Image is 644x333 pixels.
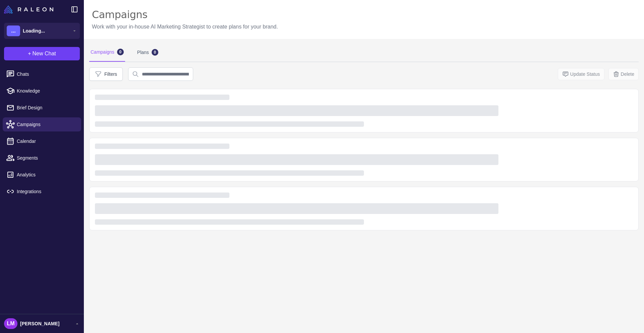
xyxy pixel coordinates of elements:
[92,8,278,21] div: Campaigns
[17,121,76,128] span: Campaigns
[3,168,81,182] a: Analytics
[4,5,53,13] img: Raleon Logo
[20,320,59,327] span: [PERSON_NAME]
[17,188,76,195] span: Integrations
[33,50,56,58] span: New Chat
[17,154,76,162] span: Segments
[17,137,76,145] span: Calendar
[89,67,123,81] button: Filters
[3,117,81,131] a: Campaigns
[23,27,45,35] span: Loading...
[4,5,56,13] a: Raleon Logo
[7,25,20,36] div: ...
[28,50,31,58] span: +
[89,43,125,62] div: Campaigns
[4,47,80,60] button: +New Chat
[3,101,81,115] a: Brief Design
[3,134,81,148] a: Calendar
[3,67,81,81] a: Chats
[17,87,76,95] span: Knowledge
[152,49,158,56] div: 0
[558,68,604,80] button: Update Status
[92,23,278,31] p: Work with your in-house AI Marketing Strategist to create plans for your brand.
[117,49,124,55] div: 0
[4,23,80,39] button: ...Loading...
[3,184,81,199] a: Integrations
[4,318,17,329] div: LM
[136,43,160,62] div: Plans
[608,68,639,80] button: Delete
[3,84,81,98] a: Knowledge
[17,171,76,178] span: Analytics
[17,70,76,78] span: Chats
[3,151,81,165] a: Segments
[17,104,76,111] span: Brief Design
